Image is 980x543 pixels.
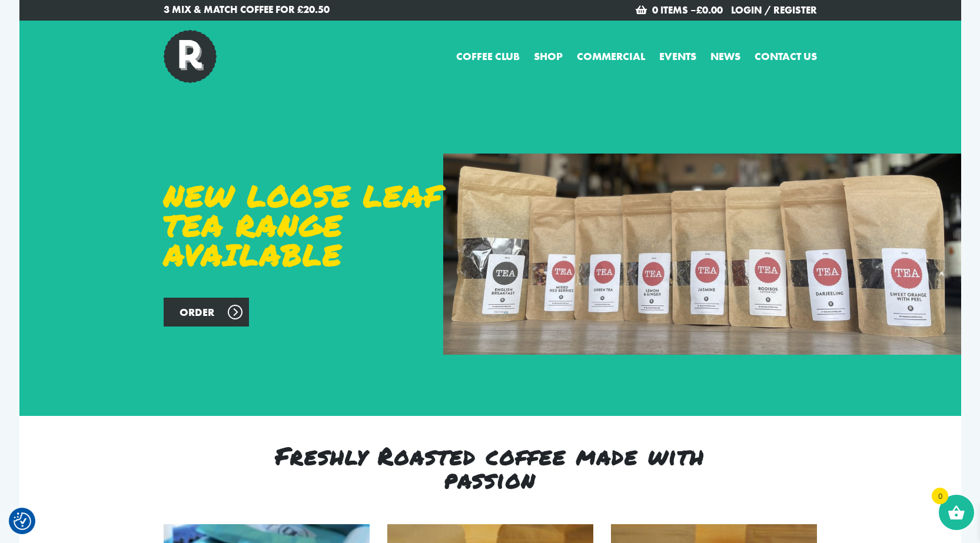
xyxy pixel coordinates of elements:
[14,512,31,530] button: Consent Preferences
[456,48,520,64] a: Coffee Club
[710,48,740,64] a: News
[932,488,948,504] span: 0
[755,48,817,64] a: Contact us
[659,48,696,64] a: Events
[696,4,702,16] span: £
[534,48,563,64] a: Shop
[652,4,723,16] a: 0 items –£0.00
[275,444,705,491] h2: Freshly Roasted coffee made with passion
[14,512,31,530] img: Revisit consent button
[164,298,249,327] a: Order
[164,30,217,83] img: Relish Coffee
[164,181,481,269] h1: New Loose Leaf Tea Range Available
[164,2,481,18] a: 3 Mix & Match Coffee for £20.50
[731,4,817,16] a: Login / Register
[696,4,723,16] bdi: 0.00
[577,48,645,64] a: Commercial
